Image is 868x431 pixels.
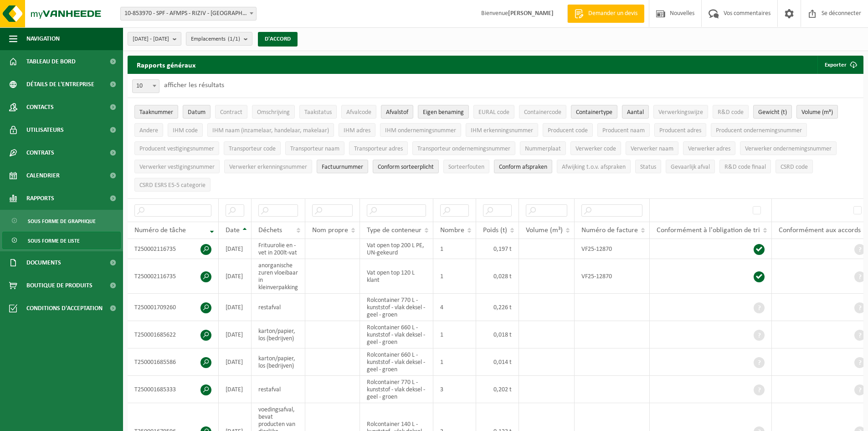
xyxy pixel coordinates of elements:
span: Producent naam [602,127,645,134]
span: Producent vestigingsnummer [139,145,214,152]
font: Numéro de facture [581,227,638,234]
font: Sous forme de graphique [28,219,96,224]
td: T250001685622 [128,321,219,348]
button: Conform afspraken : Activer pour trier [494,160,552,173]
font: afficher les résultats [164,82,224,89]
td: 0,014 t [476,348,519,376]
span: Transporteur code [229,145,276,152]
td: 1 [433,239,476,259]
button: Producent naamProducent naam: Activate to sort [597,123,650,137]
span: Transporteur ondernemingsnummer [417,145,510,152]
td: 3 [433,376,476,403]
td: Frituurolie en -vet in 200lt-vat [252,239,305,259]
td: 1 [433,348,476,376]
span: Verwerkingswijze [658,109,703,116]
font: Bienvenue [481,10,508,17]
span: Taaknummer [139,109,173,116]
td: [DATE] [219,239,252,259]
font: Se déconnecter [822,10,861,17]
font: Contacts [26,104,54,111]
td: Rolcontainer 660 L - kunststof - vlak deksel - geel - groen [360,348,433,376]
button: Verwerker naamNom du processeur : Activer pour trier [626,141,678,155]
span: R&D code [718,109,744,116]
td: T250002116735 [128,239,219,259]
button: ContainercodeContainercode: Activate to sort [519,105,566,119]
button: TaaknummerTaaknummer: Activate to remove sorting [134,105,178,119]
button: R&D codeR&amp;D code: Activate to sort [713,105,749,119]
span: IHM adres [344,127,370,134]
td: 0,018 t [476,321,519,348]
button: TaakstatusTaakstatus: Activate to sort [299,105,337,119]
td: 0,226 t [476,294,519,321]
span: Afvalstof [386,109,408,116]
button: Transporteur adresAdresse du transporteur : Activer pour trier [349,141,408,155]
font: Conformément à l'obligation de tri [657,227,760,234]
font: Boutique de produits [26,282,92,289]
button: ContainertypeContainertype: Activate to sort [571,105,617,119]
span: Afvalcode [346,109,371,116]
font: Nom propre [312,227,348,234]
font: (1/1) [228,36,240,42]
span: IHM erkenningsnummer [471,127,533,134]
font: [DATE] - [DATE] [133,36,169,42]
font: Sous forme de liste [28,239,80,244]
button: IHM ondernemingsnummerIHM ondernemingsnummer: Activate to sort [380,123,461,137]
span: Verwerker erkenningsnummer [229,164,307,171]
font: Demander un devis [588,10,637,17]
button: Verwerker ondernemingsnummerNuméro de société du transformateur : Activer pour trier [740,141,837,155]
td: VF25-12870 [575,259,650,294]
span: Verwerker naam [631,145,673,152]
td: 4 [433,294,476,321]
button: Gewicht (t)Gewicht (t): Activate to sort [753,105,792,119]
button: Verwerker erkenningsnummerNuméro de reconnaissance du processeur : activer pour trier [224,160,312,173]
font: Poids (t) [483,227,507,234]
td: [DATE] [219,348,252,376]
button: Verwerker adresAdresse du processeur : activer pour trier [683,141,735,155]
button: FactuurnummerNuméro de facture : Activer pour trier [317,160,368,173]
td: Rolcontainer 770 L - kunststof - vlak deksel - geel - groen [360,376,433,403]
span: Volume (m³) [801,109,833,116]
span: EURAL code [478,109,509,116]
button: Verwerker vestigingsnummerNuméro d'établissement du transformateur : Activer pour trier [134,160,220,173]
font: Calendrier [26,172,60,179]
td: T250002116735 [128,259,219,294]
span: Conform afspraken [499,164,547,171]
font: Exporter [825,62,847,68]
td: 1 [433,321,476,348]
span: 10 [132,79,159,93]
font: Contrats [26,150,54,156]
font: Date [226,227,240,234]
font: Volume (m³) [526,227,563,234]
font: 10-853970 - SPF - AFMPS - RIZIV - [GEOGRAPHIC_DATA] [124,10,266,17]
button: Producent vestigingsnummerProducent vestigingsnummer: Activate to sort [134,141,219,155]
td: VF25-12870 [575,239,650,259]
td: T250001685333 [128,376,219,403]
span: IHM ondernemingsnummer [385,127,456,134]
span: Eigen benaming [423,109,464,116]
span: Aantal [627,109,644,116]
font: Nombre [440,227,464,234]
button: AfvalcodeAfvalcode: Activate to sort [341,105,376,119]
span: Status [640,164,656,171]
button: R&D code finaalCode R&D final : activer pour trier [719,160,771,173]
td: Vat open top 120 L klant [360,259,433,294]
button: Conform sorteerplicht : Activer pour trier [373,160,439,173]
span: Verwerker ondernemingsnummer [745,145,832,152]
span: CSRD ESRS E5-5 categorie [139,182,205,189]
button: AndereAndere: Activate to sort [134,123,163,137]
button: IHM naam (inzamelaar, handelaar, makelaar)IHM naam (inzamelaar, handelaar, makelaar): Activate to... [207,123,334,137]
font: Rapports généraux [137,62,195,69]
button: Producent adresProducent adres: Activate to sort [654,123,706,137]
td: [DATE] [219,321,252,348]
span: Producent code [548,127,588,134]
button: SorteerfoutenErreurs de tri : activer pour trier [443,160,489,173]
td: karton/papier, los (bedrijven) [252,348,305,376]
button: Volume (m³)Volume (m³): Activate to sort [796,105,838,119]
button: CSRD ESRS E5-5 categorieCatégorie CSRD ESRS E5-5 : Activer pour trier [134,178,211,192]
button: Exporter [817,56,863,74]
button: Producent codeProducent code: Activate to sort [543,123,593,137]
a: Sous forme de graphique [2,212,121,229]
td: Vat open top 200 L PE, UN-gekeurd [360,239,433,259]
button: IHM erkenningsnummerIHM erkenningsnummer: Activate to sort [466,123,538,137]
span: Nummerplaat [525,145,561,152]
